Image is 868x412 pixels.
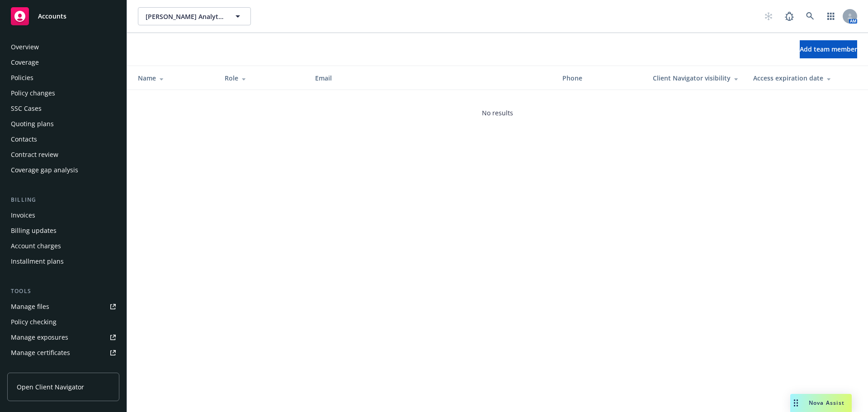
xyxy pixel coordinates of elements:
[11,223,57,238] div: Billing updates
[225,73,301,83] div: Role
[11,254,64,269] div: Installment plans
[7,223,119,238] a: Billing updates
[11,117,54,131] div: Quoting plans
[11,330,68,345] div: Manage exposures
[7,55,119,70] a: Coverage
[11,147,58,162] div: Contract review
[11,208,35,223] div: Invoices
[7,287,119,296] div: Tools
[11,163,78,177] div: Coverage gap analysis
[315,73,548,83] div: Email
[780,7,798,25] a: Report a Bug
[11,101,42,116] div: SSC Cases
[7,254,119,269] a: Installment plans
[11,346,70,360] div: Manage certificates
[809,399,844,407] span: Nova Assist
[11,315,57,329] div: Policy checking
[11,299,49,314] div: Manage files
[7,163,119,177] a: Coverage gap analysis
[759,7,778,25] a: Start snowing
[11,86,55,100] div: Policy changes
[17,382,84,392] span: Open Client Navigator
[7,361,119,375] a: Manage claims
[7,330,119,345] a: Manage exposures
[800,40,857,58] button: Add team member
[801,7,819,25] a: Search
[11,239,61,253] div: Account charges
[7,132,119,147] a: Contacts
[7,299,119,314] a: Manage files
[7,71,119,85] a: Policies
[7,346,119,360] a: Manage certificates
[11,361,57,375] div: Manage claims
[38,13,66,20] span: Accounts
[7,315,119,329] a: Policy checking
[7,117,119,131] a: Quoting plans
[653,73,739,83] div: Client Navigator visibility
[7,239,119,253] a: Account charges
[11,132,37,147] div: Contacts
[790,394,852,412] button: Nova Assist
[138,73,210,83] div: Name
[7,4,119,29] a: Accounts
[7,40,119,54] a: Overview
[753,73,838,83] div: Access expiration date
[11,55,39,70] div: Coverage
[138,7,251,25] button: [PERSON_NAME] Analytics, Inc.
[11,40,39,54] div: Overview
[7,195,119,204] div: Billing
[146,12,224,21] span: [PERSON_NAME] Analytics, Inc.
[7,147,119,162] a: Contract review
[800,45,857,53] span: Add team member
[7,101,119,116] a: SSC Cases
[790,394,802,412] div: Drag to move
[11,71,33,85] div: Policies
[7,86,119,100] a: Policy changes
[822,7,840,25] a: Switch app
[482,108,513,118] span: No results
[7,208,119,223] a: Invoices
[562,73,638,83] div: Phone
